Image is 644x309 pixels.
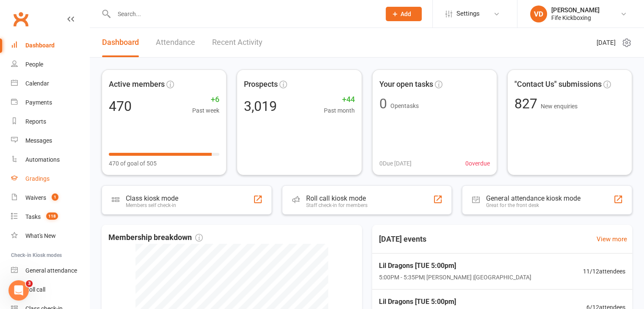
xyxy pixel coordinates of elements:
[306,194,368,202] div: Roll call kiosk mode
[11,226,89,246] a: What's New
[401,11,411,17] span: Add
[11,55,89,74] a: People
[11,169,89,188] a: Gradings
[465,159,490,168] span: 0 overdue
[530,6,547,22] div: VD
[386,7,422,21] button: Add
[126,202,178,208] div: Members self check-in
[52,193,58,201] span: 1
[379,260,531,271] span: Lil Dragons [TUE 5:00pm]
[192,106,219,115] span: Past week
[25,156,60,163] div: Automations
[25,118,46,125] div: Reports
[11,74,89,93] a: Calendar
[25,232,56,239] div: What's New
[8,280,29,301] iframe: Intercom live chat
[212,28,263,57] a: Recent Activity
[11,207,89,226] a: Tasks 118
[244,99,277,113] div: 3,019
[10,8,31,30] a: Clubworx
[25,42,55,49] div: Dashboard
[486,194,580,202] div: General attendance kiosk mode
[25,213,41,220] div: Tasks
[11,280,89,299] a: Roll call
[46,212,58,220] span: 118
[551,14,600,22] div: Fife Kickboxing
[379,97,387,110] div: 0
[11,112,89,131] a: Reports
[324,94,355,106] span: +44
[597,234,627,244] a: View more
[25,137,52,144] div: Messages
[25,286,45,293] div: Roll call
[25,80,49,87] div: Calendar
[25,99,52,106] div: Payments
[583,267,625,276] span: 11 / 12 attendees
[102,28,139,57] a: Dashboard
[324,106,355,115] span: Past month
[390,102,419,109] span: Open tasks
[11,36,89,55] a: Dashboard
[379,296,531,307] span: Lil Dragons [TUE 5:00pm]
[25,194,46,201] div: Waivers
[192,94,219,106] span: +6
[11,261,89,280] a: General attendance kiosk mode
[26,280,33,287] span: 3
[25,175,50,182] div: Gradings
[379,273,531,282] span: 5:00PM - 5:35PM | [PERSON_NAME] | [GEOGRAPHIC_DATA]
[514,96,541,112] span: 827
[379,78,433,91] span: Your open tasks
[111,8,375,20] input: Search...
[109,159,157,168] span: 470 of goal of 505
[551,6,600,14] div: [PERSON_NAME]
[11,93,89,112] a: Payments
[541,103,578,110] span: New enquiries
[109,78,165,91] span: Active members
[25,61,43,68] div: People
[514,78,602,91] span: "Contact Us" submissions
[108,232,203,244] span: Membership breakdown
[11,150,89,169] a: Automations
[156,28,195,57] a: Attendance
[372,232,433,247] h3: [DATE] events
[379,159,412,168] span: 0 Due [DATE]
[126,194,178,202] div: Class kiosk mode
[486,202,580,208] div: Great for the front desk
[244,78,278,91] span: Prospects
[456,4,480,23] span: Settings
[11,131,89,150] a: Messages
[597,38,616,48] span: [DATE]
[11,188,89,207] a: Waivers 1
[109,99,132,113] div: 470
[25,267,77,274] div: General attendance
[306,202,368,208] div: Staff check-in for members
